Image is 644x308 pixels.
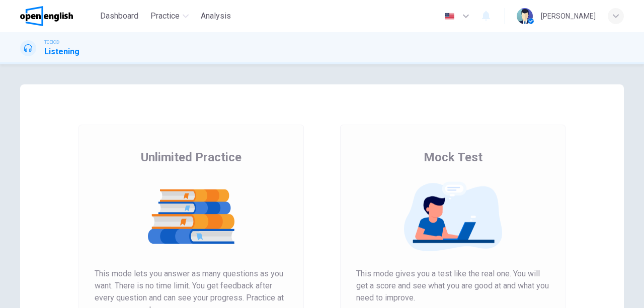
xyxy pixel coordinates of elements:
h1: Listening [44,46,79,58]
span: Dashboard [100,10,138,22]
img: en [443,13,456,20]
button: Practice [146,7,193,25]
button: Dashboard [96,7,142,25]
div: [PERSON_NAME] [541,10,596,22]
span: TOEIC® [44,39,59,46]
span: Mock Test [424,149,482,165]
span: This mode gives you a test like the real one. You will get a score and see what you are good at a... [356,268,549,304]
span: Analysis [201,10,231,22]
button: Analysis [197,7,235,25]
span: Unlimited Practice [141,149,242,165]
img: OpenEnglish logo [20,6,73,26]
span: Practice [150,10,180,22]
a: OpenEnglish logo [20,6,96,26]
img: Profile picture [517,8,533,24]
